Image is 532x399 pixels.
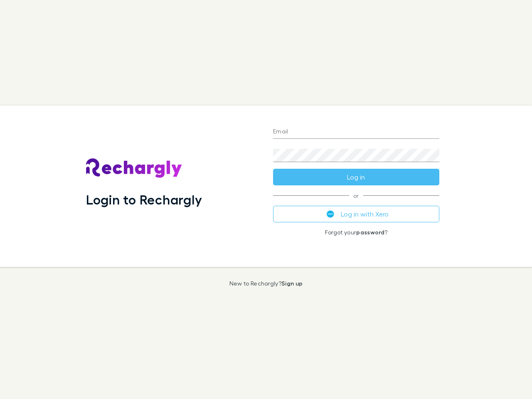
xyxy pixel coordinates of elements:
button: Log in [273,169,439,185]
img: Rechargly's Logo [86,158,182,178]
a: password [356,229,384,236]
p: New to Rechargly? [229,280,303,287]
button: Log in with Xero [273,206,439,222]
p: Forgot your ? [273,229,439,236]
a: Sign up [281,280,303,287]
img: Xero's logo [327,210,334,218]
h1: Login to Rechargly [86,192,202,207]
